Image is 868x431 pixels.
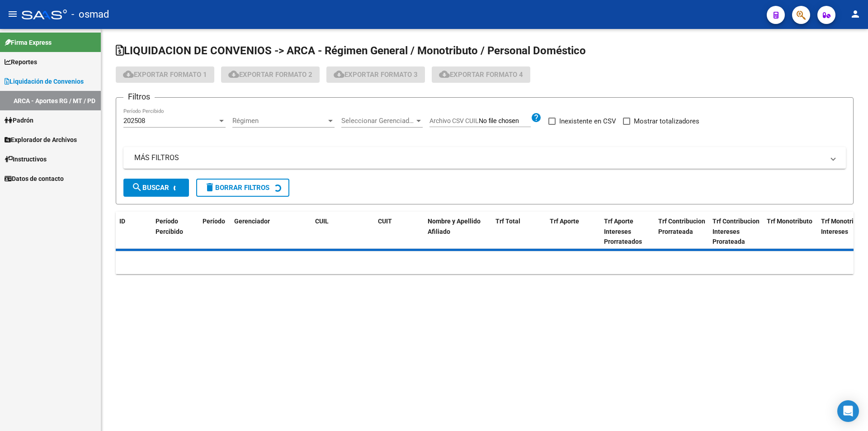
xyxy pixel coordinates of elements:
span: Explorador de Archivos [5,135,77,145]
span: Firma Express [5,38,52,47]
datatable-header-cell: Trf Contribucion Intereses Prorateada [709,212,763,251]
span: Trf Monotributo [767,218,812,225]
span: Reportes [5,57,37,67]
datatable-header-cell: Trf Total [492,212,546,251]
datatable-header-cell: Trf Aporte [546,212,600,251]
mat-icon: cloud_download [334,69,344,80]
span: Mostrar totalizadores [634,116,699,127]
button: Exportar Formato 1 [116,66,214,83]
button: Buscar [123,179,189,197]
input: Archivo CSV CUIL [479,117,531,125]
span: Exportar Formato 3 [334,71,418,79]
span: Nombre y Apellido Afiliado [428,218,481,235]
datatable-header-cell: Período Percibido [152,212,186,251]
span: - osmad [71,5,109,24]
span: Datos de contacto [5,174,64,184]
button: Exportar Formato 3 [326,66,425,83]
span: Gerenciador [234,218,270,225]
span: Inexistente en CSV [559,116,616,127]
span: Trf Contribucion Prorrateada [658,218,705,235]
mat-expansion-panel-header: MÁS FILTROS [123,147,846,169]
datatable-header-cell: Trf Aporte Intereses Prorrateados [600,212,655,251]
mat-icon: search [132,182,142,193]
span: Borrar Filtros [204,184,269,192]
div: Open Intercom Messenger [837,400,859,422]
span: Exportar Formato 4 [439,71,523,79]
span: Archivo CSV CUIL [429,117,479,124]
span: Buscar [132,184,169,192]
span: 202508 [123,117,145,125]
span: Trf Contribucion Intereses Prorateada [712,218,759,246]
mat-icon: delete [204,182,215,193]
mat-icon: person [850,9,861,19]
span: Período [203,218,225,225]
span: Seleccionar Gerenciador [341,117,415,125]
h3: Filtros [123,90,155,103]
span: Padrón [5,115,33,125]
span: Trf Monotributo Intereses [821,218,867,235]
datatable-header-cell: CUIL [311,212,361,251]
button: Borrar Filtros [196,179,289,197]
span: Exportar Formato 1 [123,71,207,79]
span: Liquidación de Convenios [5,76,84,86]
span: Trf Aporte [550,218,579,225]
datatable-header-cell: Nombre y Apellido Afiliado [424,212,492,251]
span: CUIL [315,218,329,225]
mat-icon: cloud_download [123,69,134,80]
span: Trf Total [495,218,520,225]
button: Exportar Formato 4 [432,66,530,83]
mat-icon: menu [7,9,18,19]
span: Régimen [232,117,326,125]
span: Instructivos [5,154,47,164]
mat-icon: cloud_download [228,69,239,80]
span: Período Percibido [156,218,183,235]
mat-icon: help [531,112,542,123]
datatable-header-cell: ID [116,212,152,251]
button: Exportar Formato 2 [221,66,320,83]
mat-panel-title: MÁS FILTROS [134,153,824,163]
datatable-header-cell: Trf Monotributo [763,212,817,251]
span: ID [119,218,125,225]
datatable-header-cell: Período [199,212,231,251]
span: CUIT [378,218,392,225]
datatable-header-cell: Gerenciador [231,212,298,251]
datatable-header-cell: Trf Contribucion Prorrateada [655,212,709,251]
datatable-header-cell: CUIT [374,212,424,251]
span: Exportar Formato 2 [228,71,312,79]
mat-icon: cloud_download [439,69,450,80]
span: LIQUIDACION DE CONVENIOS -> ARCA - Régimen General / Monotributo / Personal Doméstico [116,44,586,57]
span: Trf Aporte Intereses Prorrateados [604,218,642,246]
